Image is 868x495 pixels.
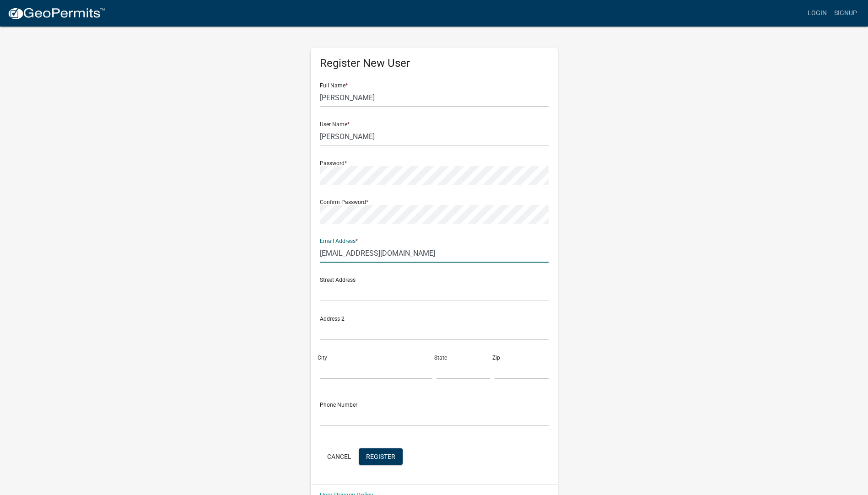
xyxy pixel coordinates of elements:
[366,452,395,460] span: Register
[359,448,403,465] button: Register
[830,5,861,22] a: Signup
[320,448,359,465] button: Cancel
[320,57,549,70] h5: Register New User
[804,5,830,22] a: Login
